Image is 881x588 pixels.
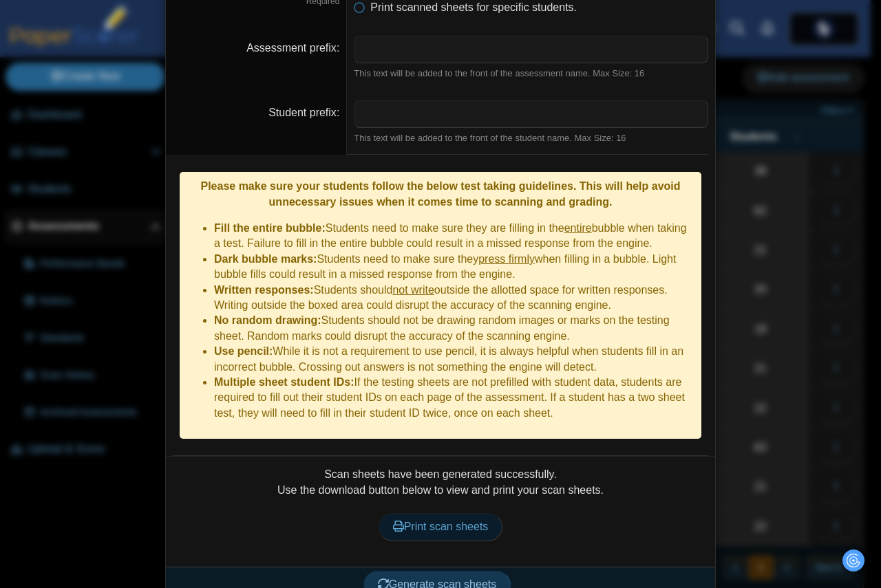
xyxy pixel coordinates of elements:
[214,222,326,234] b: Fill the entire bubble:
[214,375,694,421] li: If the testing sheets are not prefilled with student data, students are required to fill out thei...
[393,521,489,532] span: Print scan sheets
[246,42,339,54] label: Assessment prefix
[354,67,708,80] div: This text will be added to the front of the assessment name. Max Size: 16
[268,107,339,118] label: Student prefix
[379,513,503,541] a: Print scan sheets
[200,180,680,207] b: Please make sure your students follow the below test taking guidelines. This will help avoid unne...
[214,376,354,388] b: Multiple sheet student IDs:
[214,344,694,375] li: While it is not a requirement to use pencil, it is always helpful when students fill in an incorr...
[214,345,273,357] b: Use pencil:
[564,222,592,234] u: entire
[392,284,434,296] u: not write
[214,221,694,252] li: Students need to make sure they are filling in the bubble when taking a test. Failure to fill in ...
[173,467,708,556] div: Scan sheets have been generated successfully. Use the download button below to view and print you...
[478,253,535,265] u: press firmly
[214,283,694,314] li: Students should outside the allotted space for written responses. Writing outside the boxed area ...
[214,313,694,344] li: Students should not be drawing random images or marks on the testing sheet. Random marks could di...
[354,132,708,144] div: This text will be added to the front of the student name. Max Size: 16
[214,252,694,283] li: Students need to make sure they when filling in a bubble. Light bubble fills could result in a mi...
[214,284,314,296] b: Written responses:
[370,1,577,13] span: Print scanned sheets for specific students.
[214,253,317,265] b: Dark bubble marks:
[214,314,321,326] b: No random drawing:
